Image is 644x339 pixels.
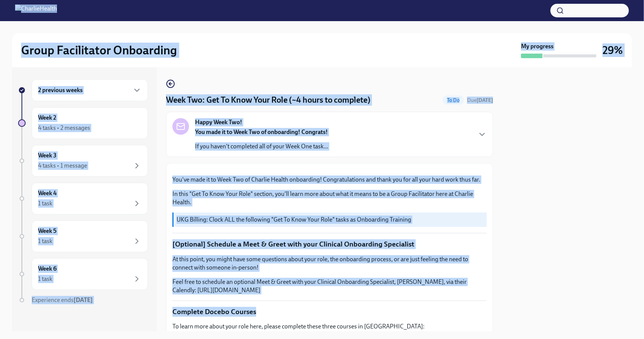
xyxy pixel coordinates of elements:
span: Due [467,97,493,103]
p: To learn more about your role here, please complete these three courses in [GEOGRAPHIC_DATA]: [172,322,487,331]
h6: Week 4 [38,189,57,197]
h6: 2 previous weeks [38,86,83,94]
a: Week 24 tasks • 2 messages [18,107,148,139]
p: If you haven't completed all of your Week One task... [195,142,328,151]
div: 1 task [38,199,52,208]
h6: Week 6 [38,265,57,273]
div: 4 tasks • 2 messages [38,124,90,132]
div: 2 previous weeks [32,79,148,101]
span: September 1st, 2025 10:00 [467,97,493,104]
a: Week 41 task [18,183,148,214]
h2: Group Facilitator Onboarding [21,43,177,58]
a: Week 61 task [18,258,148,290]
p: UKG Billing: Clock ALL the following "Get To Know Your Role" tasks as Onboarding Training [177,216,484,224]
h3: 29% [603,43,623,57]
div: 4 tasks • 1 message [38,162,87,170]
span: To Do [443,97,464,103]
h4: Week Two: Get To Know Your Role (~4 hours to complete) [166,94,370,106]
span: Experience ends [32,296,93,304]
strong: Happy Week Two! [195,118,242,126]
div: 1 task [38,275,52,283]
strong: You made it to Week Two of onboarding! Congrats! [195,128,328,136]
p: [Optional] Schedule a Meet & Greet with your Clinical Onboarding Specialist [172,239,487,249]
h6: Week 3 [38,151,57,160]
strong: [DATE] [476,97,493,103]
p: At this point, you might have some questions about your role, the onboarding process, or are just... [172,255,487,272]
p: You've made it to Week Two of Charlie Health onboarding! Congratulations and thank you for all yo... [172,176,487,184]
p: Complete Docebo Courses [172,307,487,317]
a: Week 34 tasks • 1 message [18,145,148,177]
img: CharlieHealth [15,5,57,17]
a: Week 51 task [18,220,148,252]
p: In this "Get To Know Your Role" section, you'll learn more about what it means to be a Group Faci... [172,190,487,206]
div: 1 task [38,237,52,245]
strong: My progress [521,42,553,51]
p: Feel free to schedule an optional Meet & Greet with your Clinical Onboarding Specialist, [PERSON_... [172,278,487,294]
strong: [DATE] [74,296,93,304]
h6: Week 5 [38,227,57,235]
h6: Week 2 [38,114,56,122]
